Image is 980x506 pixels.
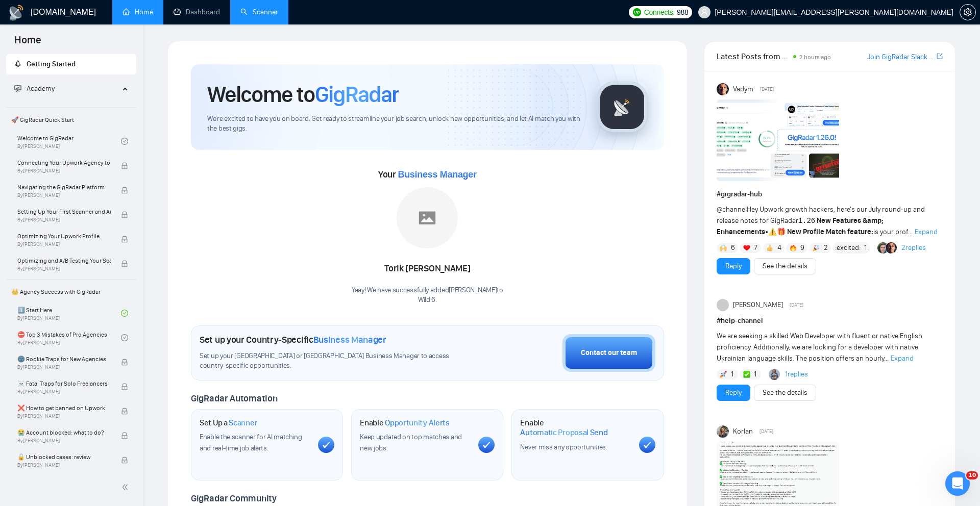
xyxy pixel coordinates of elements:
span: Your [378,169,477,180]
span: Enable the scanner for AI matching and real-time job alerts. [200,433,302,452]
span: 😭 Account blocked: what to do? [17,427,111,438]
a: homeHome [122,8,153,16]
span: GigRadar [315,81,399,108]
span: @channel [717,205,747,214]
div: Torik [PERSON_NAME] [352,260,503,277]
span: export [937,52,943,60]
img: Vadym [717,83,729,95]
button: Reply [717,258,750,274]
iframe: Intercom live chat [945,471,970,496]
img: Alex B [877,242,889,254]
span: We're excited to have you on board. Get ready to streamline your job search, unlock new opportuni... [207,114,580,134]
span: 1 [864,243,867,253]
a: See the details [763,261,807,272]
span: Automatic Proposal Send [520,427,607,438]
img: 👍 [766,244,773,251]
span: By [PERSON_NAME] [17,413,111,419]
a: 1️⃣ Start HereBy[PERSON_NAME] [17,302,121,324]
span: 🌚 Rookie Traps for New Agencies [17,354,111,364]
span: 6 [731,243,735,253]
a: searchScanner [240,8,278,16]
span: Opportunity Alerts [385,418,450,428]
img: Abdul Hanan Asif [769,369,780,380]
span: lock [121,457,128,464]
p: Wild 6 . [352,295,503,305]
img: ❤️ [743,244,750,251]
span: Latest Posts from the GigRadar Community [717,50,791,63]
a: dashboardDashboard [174,8,220,16]
span: fund-projection-screen [14,85,21,92]
span: lock [121,236,128,243]
span: Scanner [229,418,257,428]
span: Business Manager [398,169,476,180]
span: setting [960,8,975,16]
span: GigRadar Community [191,493,277,504]
span: 10 [966,471,978,479]
span: Expand [891,354,914,363]
button: Reply [717,385,750,401]
button: Contact our team [562,334,655,372]
span: 🎁 [777,227,786,236]
img: 🚀 [720,371,727,378]
li: Getting Started [6,54,136,74]
a: Join GigRadar Slack Community [867,52,935,63]
span: Keep updated on top matches and new jobs. [360,433,462,452]
span: By [PERSON_NAME] [17,168,111,174]
span: double-left [121,482,132,492]
a: 1replies [785,369,808,380]
span: 4 [777,243,781,253]
span: We are seeking a skilled Web Developer with fluent or native English proficiency. Additionally, w... [717,332,922,363]
a: 2replies [901,243,926,253]
span: [PERSON_NAME] [733,299,783,311]
span: Optimizing and A/B Testing Your Scanner for Better Results [17,256,111,266]
img: ✅ [743,371,750,378]
span: By [PERSON_NAME] [17,438,111,444]
span: lock [121,408,128,415]
span: Connects: [644,7,675,18]
img: F09AC4U7ATU-image.png [717,99,839,181]
span: lock [121,260,128,267]
span: :excited: [835,242,861,254]
h1: Enable [360,418,450,428]
span: ⚠️ [768,227,777,236]
span: By [PERSON_NAME] [17,266,111,272]
span: 988 [677,7,688,18]
span: By [PERSON_NAME] [17,217,111,223]
span: lock [121,211,128,218]
a: Reply [725,261,742,272]
span: lock [121,432,128,439]
span: Optimizing Your Upwork Profile [17,231,111,241]
code: 1.26 [798,217,816,225]
img: 🎉 [813,244,820,251]
span: Korlan [733,426,753,437]
span: 🚀 GigRadar Quick Start [7,110,135,130]
a: setting [960,8,976,16]
button: See the details [754,385,816,401]
img: 🔥 [790,244,797,251]
span: Setting Up Your First Scanner and Auto-Bidder [17,207,111,217]
span: Navigating the GigRadar Platform [17,182,111,192]
span: user [701,9,708,16]
img: upwork-logo.png [633,8,641,16]
span: Connecting Your Upwork Agency to GigRadar [17,158,111,168]
a: Reply [725,387,742,398]
span: By [PERSON_NAME] [17,192,111,198]
span: 1 [754,369,756,380]
span: By [PERSON_NAME] [17,462,111,468]
span: By [PERSON_NAME] [17,364,111,370]
span: lock [121,162,128,169]
span: rocket [14,60,21,67]
span: Set up your [GEOGRAPHIC_DATA] or [GEOGRAPHIC_DATA] Business Manager to access country-specific op... [200,351,473,371]
span: By [PERSON_NAME] [17,241,111,247]
span: Expand [915,227,938,236]
a: ⛔ Top 3 Mistakes of Pro AgenciesBy[PERSON_NAME] [17,326,121,349]
h1: Set up your Country-Specific [200,334,386,345]
span: Home [6,33,50,54]
span: check-circle [121,310,128,317]
a: export [937,52,943,61]
img: placeholder.png [397,187,458,248]
h1: Enable [520,418,630,438]
h1: # gigradar-hub [717,189,943,200]
span: By [PERSON_NAME] [17,389,111,395]
h1: Welcome to [207,81,399,108]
